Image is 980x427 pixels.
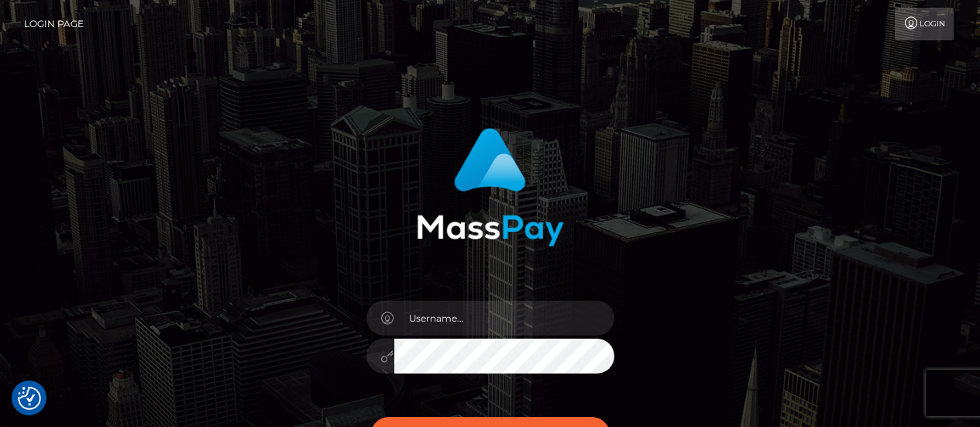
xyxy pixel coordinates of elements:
img: Revisit consent button [18,387,41,410]
a: Login [895,8,954,40]
a: Login Page [24,8,84,40]
input: Username... [394,301,614,336]
button: Consent Preferences [18,387,41,410]
img: MassPay Login [417,128,564,246]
